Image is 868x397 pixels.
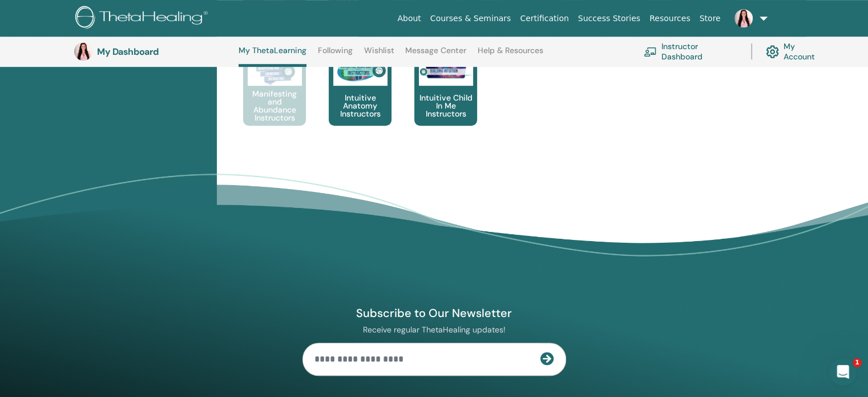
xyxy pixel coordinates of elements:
[329,94,391,118] p: Intuitive Anatomy Instructors
[478,46,543,64] a: Help & Resources
[644,39,737,64] a: Instructor Dashboard
[766,42,779,61] img: cog.svg
[645,8,695,29] a: Resources
[364,46,394,64] a: Wishlist
[302,324,566,335] p: Receive regular ThetaHealing updates!
[734,9,753,27] img: default.jpg
[644,47,657,57] img: chalkboard-teacher.svg
[333,51,387,86] img: Intuitive Anatomy Instructors
[829,358,857,386] iframe: Intercom live chat
[414,46,477,149] a: Intuitive Child In Me Instructors Intuitive Child In Me Instructors
[574,8,645,29] a: Success Stories
[248,51,302,86] img: Manifesting and Abundance Instructors
[97,46,211,57] h3: My Dashboard
[853,358,862,367] span: 1
[515,8,573,29] a: Certification
[695,8,725,29] a: Store
[74,42,92,61] img: default.jpg
[75,6,212,31] img: logo.png
[766,39,826,64] a: My Account
[405,46,466,64] a: Message Center
[414,94,477,118] p: Intuitive Child In Me Instructors
[243,46,306,149] a: Manifesting and Abundance Instructors Manifesting and Abundance Instructors
[239,46,306,67] a: My ThetaLearning
[426,8,516,29] a: Courses & Seminars
[302,306,566,320] h4: Subscribe to Our Newsletter
[393,8,425,29] a: About
[318,46,353,64] a: Following
[329,46,391,149] a: Intuitive Anatomy Instructors Intuitive Anatomy Instructors
[243,90,306,122] p: Manifesting and Abundance Instructors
